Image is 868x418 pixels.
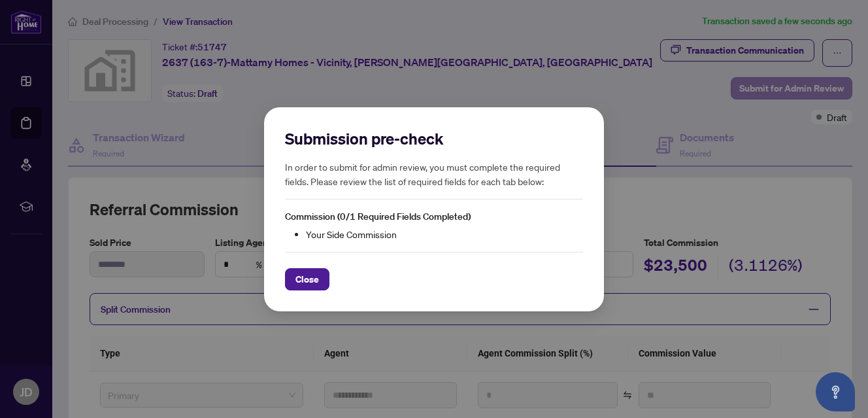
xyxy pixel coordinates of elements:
button: Open asap [816,372,855,411]
button: Close [285,268,329,290]
li: Your Side Commission [306,226,583,241]
h2: Submission pre-check [285,128,583,149]
span: Commission (0/1 Required Fields Completed) [285,211,471,222]
h5: In order to submit for admin review, you must complete the required fields. Please review the lis... [285,160,583,188]
span: Close [295,268,319,289]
